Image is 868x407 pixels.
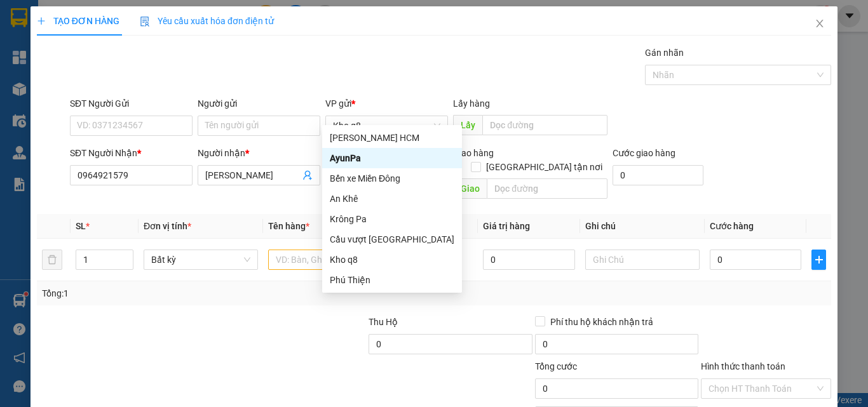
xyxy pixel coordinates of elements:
div: Phú Thiện [322,270,462,290]
div: Người gửi [198,97,320,110]
label: Hình thức thanh toán [701,361,785,371]
span: Phí thu hộ khách nhận trả [545,315,658,329]
div: SĐT Người Nhận [70,146,193,160]
input: Cước giao hàng [613,165,703,185]
span: TẠO ĐƠN HÀNG [37,16,119,26]
span: Tổng cước [535,361,577,371]
span: Tên hàng [268,221,309,231]
div: Người nhận [198,146,320,160]
div: Tổng: 1 [42,286,336,300]
div: [PERSON_NAME] HCM [330,131,454,145]
input: VD: Bàn, Ghế [268,250,383,270]
div: VP gửi [325,97,448,110]
div: Trần Phú HCM [322,128,462,148]
span: Kho q8 [333,116,440,135]
div: Cầu vượt [GEOGRAPHIC_DATA] [330,232,454,246]
span: Giá trị hàng [483,221,530,231]
span: Lấy [453,115,482,135]
div: Krông Pa [330,212,454,226]
div: Bến xe Miền Đông [322,168,462,189]
th: Ghi chú [580,214,705,239]
div: AyunPa [330,151,454,165]
div: Bến xe Miền Đông [330,171,454,185]
span: Thu Hộ [369,317,398,327]
span: Giao [453,178,487,199]
div: SĐT Người Gửi [70,97,193,110]
div: Krông Pa [322,209,462,229]
button: delete [42,250,62,270]
div: Kho q8 [322,250,462,270]
span: [GEOGRAPHIC_DATA] tận nơi [481,160,607,174]
button: Close [802,6,837,42]
div: Kho q8 [330,253,454,267]
span: Yêu cầu xuất hóa đơn điện tử [140,16,274,26]
div: An Khê [330,192,454,206]
span: SL [76,221,86,231]
span: close [815,18,825,29]
div: Cầu vượt Bình Phước [322,229,462,250]
input: Ghi Chú [585,250,700,270]
span: Bất kỳ [151,250,250,269]
span: Đơn vị tính [144,221,191,231]
img: icon [140,17,150,27]
span: user-add [302,170,313,180]
label: Gán nhãn [645,48,684,58]
span: Giao hàng [453,148,494,158]
span: Lấy hàng [453,98,490,109]
button: plus [811,250,826,270]
input: Dọc đường [482,115,607,135]
input: 0 [483,250,574,270]
label: Cước giao hàng [613,148,675,158]
span: plus [37,17,46,25]
span: Cước hàng [710,221,754,231]
div: AyunPa [322,148,462,168]
div: Phú Thiện [330,273,454,287]
div: An Khê [322,189,462,209]
span: plus [812,255,825,265]
input: Dọc đường [487,178,607,199]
